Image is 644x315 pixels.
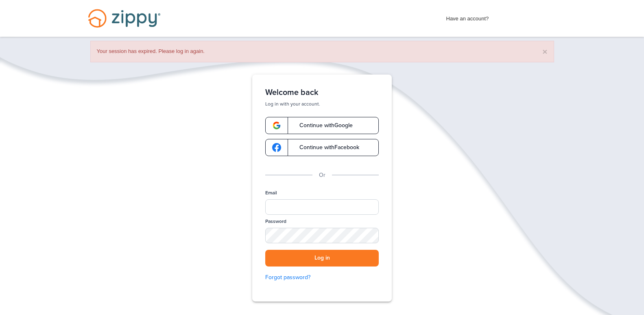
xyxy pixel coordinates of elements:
[265,101,379,107] p: Log in with your account.
[272,143,281,152] img: google-logo
[265,189,277,196] label: Email
[319,171,325,180] p: Or
[265,228,379,243] input: Password
[272,121,281,130] img: google-logo
[265,250,379,267] button: Log in
[291,123,353,128] span: Continue with Google
[542,47,547,56] button: ×
[265,199,379,215] input: Email
[265,273,379,282] a: Forgot password?
[265,218,286,225] label: Password
[291,145,359,150] span: Continue with Facebook
[265,88,379,97] h1: Welcome back
[90,41,554,62] div: Your session has expired. Please log in again.
[446,10,489,23] span: Have an account?
[265,117,379,134] a: google-logoContinue withGoogle
[265,139,379,156] a: google-logoContinue withFacebook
